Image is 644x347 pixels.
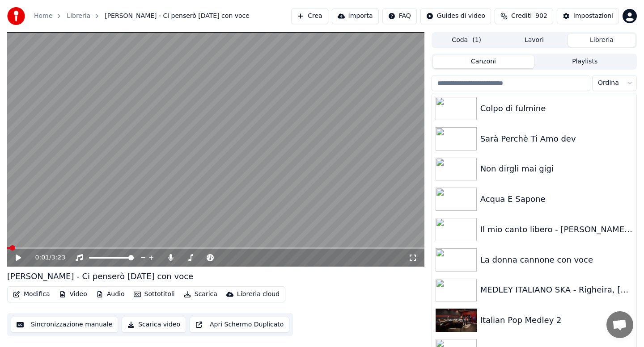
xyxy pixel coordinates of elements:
span: [PERSON_NAME] - Ci penserò [DATE] con voce [105,12,250,21]
button: Crea [291,8,328,24]
div: Acqua E Sapone [480,193,633,205]
div: Italian Pop Medley 2 [480,314,633,326]
button: Lavori [500,34,568,47]
div: Sarà Perchè Ti Amo dev [480,133,633,145]
div: / [35,253,57,262]
button: Sottotitoli [130,288,178,301]
button: Video [55,288,91,301]
button: Canzoni [433,55,534,68]
div: Colpo di fulmine [480,102,633,115]
button: Libreria [568,34,636,47]
span: Ordina [598,79,619,88]
span: 0:01 [35,253,49,262]
button: Apri Schermo Duplicato [190,317,289,333]
div: Aprire la chat [606,311,633,338]
button: Guides di video [420,8,491,24]
a: Libreria [67,12,90,21]
span: 3:23 [51,253,65,262]
button: Crediti902 [495,8,553,24]
div: Libreria cloud [237,290,280,299]
div: Non dirgli mai gigi [480,163,633,175]
button: Sincronizzazione manuale [11,317,118,333]
button: Impostazioni [557,8,619,24]
button: Modifica [9,288,54,301]
span: 902 [535,12,547,21]
button: FAQ [382,8,417,24]
div: [PERSON_NAME] - Ci penserò [DATE] con voce [7,270,193,283]
button: Scarica video [122,317,186,333]
a: Home [34,12,52,21]
nav: breadcrumb [34,12,250,21]
span: Crediti [511,12,532,21]
div: Il mio canto libero - [PERSON_NAME] Vs 4 Non Blondes - [PERSON_NAME] mashup 2023 [480,223,633,236]
button: Coda [433,34,500,47]
div: MEDLEY ITALIANO SKA - Righeira, [PERSON_NAME], [PERSON_NAME], [PERSON_NAME] e poveri, [PERSON_NAME] [480,284,633,296]
button: Importa [332,8,379,24]
div: La donna cannone con voce [480,254,633,266]
button: Scarica [180,288,221,301]
button: Playlists [534,55,636,68]
img: youka [7,7,25,25]
span: ( 1 ) [472,36,481,45]
button: Audio [93,288,128,301]
div: Impostazioni [573,12,613,21]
